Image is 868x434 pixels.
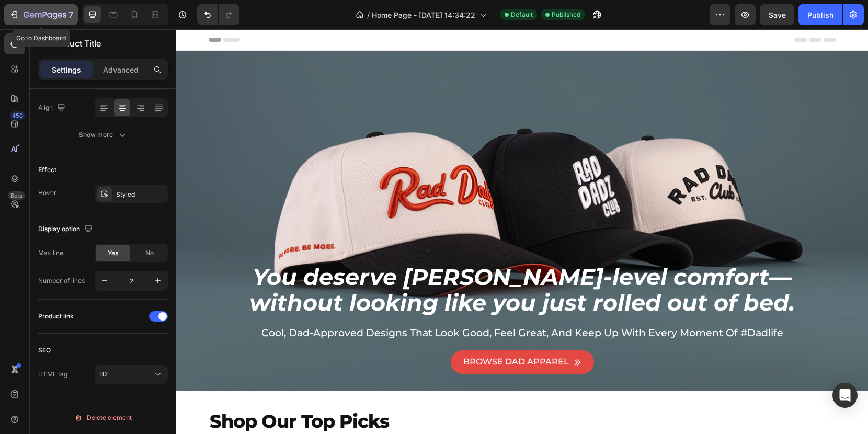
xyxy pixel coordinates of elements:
button: Save [760,4,794,25]
div: Delete element [74,412,132,424]
div: Max line [38,248,63,258]
div: Beta [8,191,25,200]
button: H2 [95,365,168,384]
div: HTML tag [38,370,67,379]
button: Delete element [38,409,168,426]
span: Save [769,10,786,19]
div: Number of lines [38,276,85,285]
div: Styled [116,190,165,199]
span: Default [511,10,533,19]
p: BROWSE DAD APPAREL [287,325,393,340]
a: BROWSE DAD APPAREL [275,321,418,345]
iframe: Design area [176,29,868,434]
p: Product Title [51,37,164,50]
span: Yes [108,248,118,258]
span: No [145,248,154,258]
p: Advanced [103,64,139,75]
button: 7 [4,4,78,25]
div: 450 [10,111,25,120]
span: / [367,9,370,20]
button: Publish [798,4,842,25]
div: Product link [38,312,74,321]
span: Home Page - [DATE] 14:34:22 [372,9,475,20]
div: Hover [38,188,56,198]
p: Settings [52,64,81,75]
div: Align [38,101,67,115]
span: H2 [99,370,108,378]
div: Publish [807,9,833,20]
p: 7 [68,8,73,21]
button: Show more [38,125,168,144]
div: Undo/Redo [197,4,239,25]
span: Published [552,10,580,19]
span: Shop Our Top Picks [33,381,213,403]
div: Effect [38,165,56,175]
div: Display option [38,222,95,236]
div: Open Intercom Messenger [832,383,858,408]
div: SEO [38,346,51,355]
div: Show more [79,130,128,140]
